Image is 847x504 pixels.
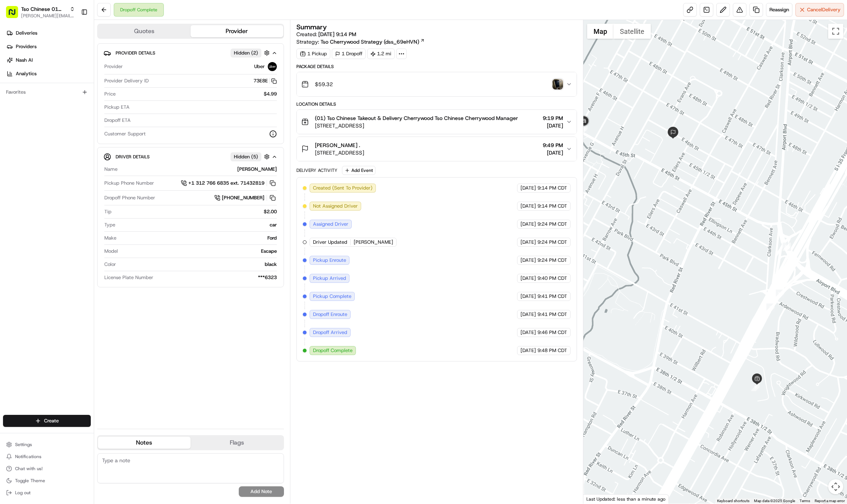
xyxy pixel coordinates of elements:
span: [DATE] [543,122,563,129]
span: Pickup Arrived [313,275,346,282]
a: +1 312 766 6835 ext. 71432819 [181,179,277,187]
div: Escape [121,248,277,255]
img: Google [585,494,610,504]
div: Location Details [296,101,577,107]
button: [PERSON_NAME][EMAIL_ADDRESS][DOMAIN_NAME] [21,13,75,19]
span: [STREET_ADDRESS] [315,122,518,129]
a: Nash AI [3,54,94,66]
div: Package Details [296,64,577,70]
button: Notes [98,437,191,449]
a: Report a map error [815,499,845,503]
button: [PHONE_NUMBER] [214,194,277,202]
span: 9:40 PM CDT [537,275,567,282]
span: Map data ©2025 Google [754,499,795,503]
button: Notifications [3,451,91,462]
span: Driver Updated [313,239,347,246]
span: Settings [15,442,32,448]
span: (01) Tso Chinese Takeout & Delivery Cherrywood Tso Chinese Cherrywood Manager [315,114,518,122]
button: [PERSON_NAME] .[STREET_ADDRESS]9:49 PM[DATE] [297,137,577,161]
span: 9:14 PM CDT [537,185,567,191]
button: Map camera controls [828,479,843,494]
div: Last Updated: less than a minute ago [583,494,669,504]
span: Dropoff ETA [104,117,131,124]
div: Favorites [3,86,91,98]
span: Make [104,235,116,241]
span: [DATE] [520,311,536,318]
div: black [119,261,277,268]
span: 9:14 PM CDT [537,203,567,209]
div: 1 Pickup [296,49,330,59]
span: 9:49 PM [543,141,563,149]
a: Tso Cherrywood Strategy (dss_69eHVN) [320,38,425,46]
span: 9:24 PM CDT [537,221,567,228]
span: Driver Details [116,154,150,160]
a: Terms [800,499,810,503]
span: Pickup Enroute [313,257,346,264]
span: [DATE] [520,329,536,336]
button: Log out [3,487,91,498]
span: Created: [296,30,356,38]
span: 9:41 PM CDT [537,311,567,318]
span: [DATE] [543,149,563,156]
button: Hidden (5) [230,152,272,161]
span: Created (Sent To Provider) [313,185,372,191]
span: Cancel Delivery [807,6,841,13]
span: Type [104,222,115,228]
img: photo_proof_of_delivery image [552,79,563,90]
span: Price [104,91,116,97]
div: 1.2 mi [367,49,395,59]
button: (01) Tso Chinese Takeout & Delivery Cherrywood Tso Chinese Cherrywood Manager[STREET_ADDRESS]9:19... [297,110,577,134]
span: Tip [104,208,111,215]
div: Strategy: [296,38,425,46]
button: Quotes [98,25,191,37]
a: Providers [3,41,94,53]
div: $2.00 [114,208,277,215]
button: Tso Chinese 01 Cherrywood [21,5,67,13]
button: Keyboard shortcuts [717,498,749,504]
button: Chat with us! [3,463,91,474]
span: Notifications [15,454,41,460]
span: Customer Support [104,131,146,137]
span: 9:19 PM [543,114,563,122]
a: Deliveries [3,27,94,39]
button: Provider [191,25,283,37]
button: Settings [3,439,91,450]
button: Show street map [587,24,614,39]
button: Driver DetailsHidden (5) [104,150,278,163]
span: Analytics [16,70,37,77]
div: Delivery Activity [296,167,337,173]
button: Provider DetailsHidden (2) [104,47,278,59]
span: +1 312 766 6835 ext. 71432819 [188,180,264,187]
span: [DATE] [520,347,536,354]
span: Dropoff Phone Number [104,194,155,201]
span: Toggle Theme [15,478,45,484]
span: $4.99 [264,91,277,97]
span: Reassign [769,6,789,13]
span: Providers [16,43,37,50]
button: Reassign [766,3,792,17]
h3: Summary [296,24,327,30]
div: 12 [579,125,588,133]
span: Name [104,166,118,173]
span: Chat with us! [15,466,43,472]
span: Provider [104,63,123,70]
div: 11 [783,243,791,251]
img: uber-new-logo.jpeg [268,62,277,71]
div: Ford [119,235,277,241]
button: Toggle Theme [3,475,91,486]
span: [DATE] [520,293,536,300]
span: 9:24 PM CDT [537,239,567,246]
span: Hidden ( 5 ) [234,153,258,160]
span: Nash AI [16,57,33,64]
button: Tso Chinese 01 Cherrywood[PERSON_NAME][EMAIL_ADDRESS][DOMAIN_NAME] [3,3,78,21]
span: Provider Delivery ID [104,77,149,84]
span: Dropoff Complete [313,347,353,354]
button: Create [3,415,91,427]
span: 9:24 PM CDT [537,257,567,264]
span: Assigned Driver [313,221,348,228]
span: [PERSON_NAME] . [315,141,360,149]
span: Hidden ( 2 ) [234,50,258,56]
span: Create [44,417,59,424]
